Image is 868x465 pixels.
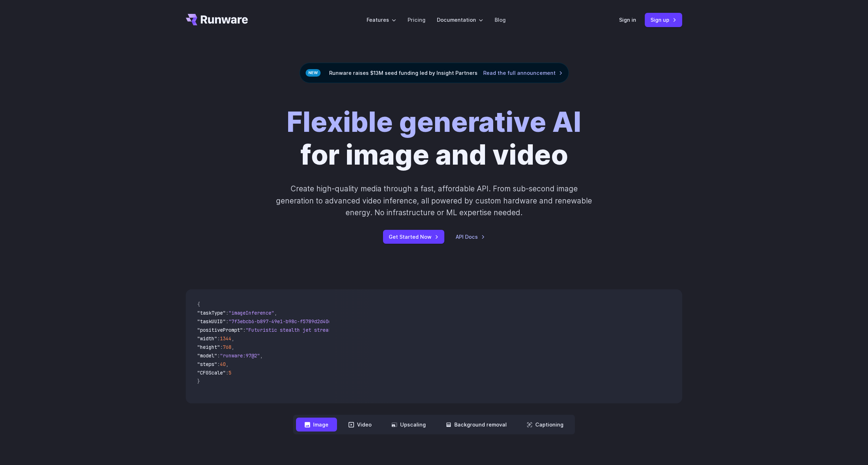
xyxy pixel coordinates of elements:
[223,344,231,350] span: 768
[231,335,234,342] span: ,
[619,16,636,24] a: Sign in
[367,16,396,24] label: Features
[437,16,483,24] label: Documentation
[383,418,434,432] button: Upscaling
[287,106,581,171] h1: for image and video
[226,370,229,376] span: :
[197,310,226,316] span: "taskType"
[296,418,337,432] button: Image
[197,352,217,359] span: "model"
[220,344,223,350] span: :
[217,335,220,342] span: :
[217,352,220,359] span: :
[340,418,380,432] button: Video
[495,16,506,24] a: Blog
[226,310,229,316] span: :
[518,418,572,432] button: Captioning
[437,418,515,432] button: Background removal
[483,69,563,77] a: Read the full announcement
[260,352,263,359] span: ,
[243,327,246,333] span: :
[246,327,505,333] span: "Futuristic stealth jet streaking through a neon-lit cityscape with glowing purple exhaust"
[229,370,231,376] span: 5
[220,335,231,342] span: 1344
[197,327,243,333] span: "positivePrompt"
[229,318,337,325] span: "7f3ebcb6-b897-49e1-b98c-f5789d2d40d7"
[275,183,593,218] p: Create high-quality media through a fast, affordable API. From sub-second image generation to adv...
[287,105,581,139] strong: Flexible generative AI
[186,14,248,25] a: Go to /
[197,370,226,376] span: "CFGScale"
[197,335,217,342] span: "width"
[645,13,682,27] a: Sign up
[231,344,234,350] span: ,
[274,310,277,316] span: ,
[197,361,217,367] span: "steps"
[197,378,200,384] span: }
[197,318,226,325] span: "taskUUID"
[220,361,226,367] span: 40
[408,16,425,24] a: Pricing
[300,63,569,83] div: Runware raises $13M seed funding led by Insight Partners
[197,301,200,308] span: {
[229,310,274,316] span: "imageInference"
[220,352,260,359] span: "runware:97@2"
[383,230,444,244] a: Get Started Now
[217,361,220,367] span: :
[197,344,220,350] span: "height"
[226,361,229,367] span: ,
[456,233,485,241] a: API Docs
[226,318,229,325] span: :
